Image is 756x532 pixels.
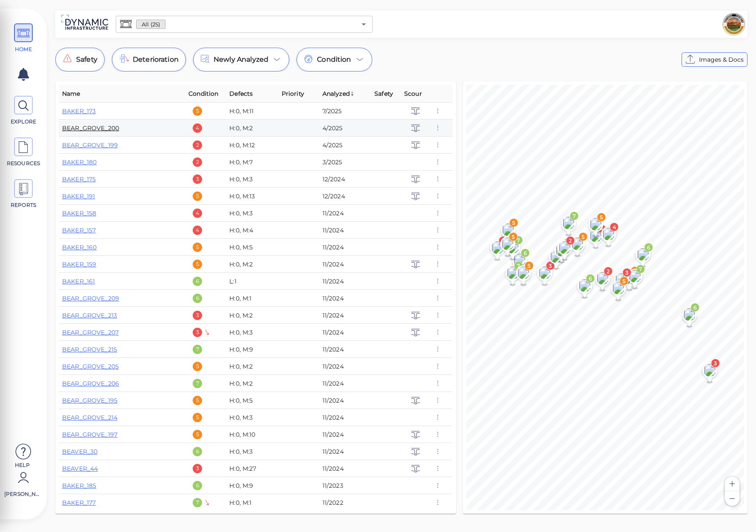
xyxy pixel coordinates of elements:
div: 7 [193,498,202,507]
div: H:0, M:2 [229,379,274,388]
a: BAKER_173 [62,107,96,115]
span: REPORTS [6,201,42,209]
text: 4 [613,224,616,230]
div: H:0, M:9 [229,345,274,354]
span: Analyzed [322,89,355,99]
div: 12/2024 [322,192,368,200]
div: 6 [193,481,202,490]
span: HOME [6,46,42,53]
div: 7/2025 [322,107,368,115]
div: 11/2024 [322,447,368,456]
text: 5 [512,220,515,226]
span: Images & Docs [699,54,744,65]
a: BEAR_GROVE_206 [62,380,119,387]
div: 3 [193,328,202,337]
span: Newly Analyzed [214,54,268,65]
div: H:0, M:5 [229,396,274,405]
span: All (25) [137,20,165,29]
span: Deterioration [133,54,179,65]
a: BEAR_GROVE_205 [62,363,119,370]
button: Open [358,18,370,30]
div: H:0, M:2 [229,260,274,269]
div: 6 [193,277,202,286]
div: 6 [193,294,202,303]
div: 11/2024 [322,396,368,405]
a: REPORTS [4,179,43,209]
a: BAKER_160 [62,243,97,251]
button: Zoom out [725,491,739,506]
div: H:0, M:10 [229,430,274,439]
div: 11/2024 [322,311,368,320]
a: BEAR_GROVE_197 [62,431,117,438]
a: BAKER_159 [62,260,96,268]
div: H:0, M:13 [229,192,274,200]
span: Defects [229,89,253,99]
span: Help [4,461,40,468]
a: RESOURCES [4,137,43,167]
div: 4 [193,226,202,235]
a: BEAR_GROVE_199 [62,141,118,149]
div: 11/2024 [322,294,368,303]
text: 3 [713,360,717,366]
div: H:0, M:3 [229,328,274,337]
a: BEAR_GROVE_207 [62,329,119,336]
span: [PERSON_NAME] [4,490,40,498]
div: 5 [193,192,202,201]
div: 5 [193,396,202,405]
div: 11/2024 [322,243,368,252]
text: 5 [599,214,603,220]
text: 5 [527,263,531,269]
div: 11/2024 [322,209,368,217]
div: 4/2025 [322,141,368,149]
a: BEAR_GROVE_215 [62,346,117,353]
a: BEAR_GROVE_214 [62,414,117,421]
div: H:0, M:12 [229,141,274,149]
div: 3/2025 [322,158,368,166]
text: 6 [693,304,697,311]
div: 11/2024 [322,328,368,337]
text: 2 [606,268,610,275]
a: BAKER_158 [62,209,96,217]
div: 5 [193,430,202,439]
a: BAKER_180 [62,158,97,166]
text: 2 [568,237,572,244]
a: BEAR_GROVE_209 [62,295,119,302]
a: BAKER_185 [62,482,96,489]
span: Condition [317,54,351,65]
a: BEAR_GROVE_195 [62,397,117,404]
a: BEAR_GROVE_200 [62,124,119,132]
text: 5 [511,234,515,240]
div: H:0, M:3 [229,209,274,217]
div: H:0, M:9 [229,481,274,490]
div: 6 [193,447,202,456]
div: 11/2022 [322,498,368,507]
div: H:0, M:3 [229,175,274,183]
div: H:0, M:5 [229,243,274,252]
div: 7 [193,379,202,388]
a: HOME [4,23,43,53]
div: 11/2024 [322,260,368,269]
a: BAKER_177 [62,499,96,506]
iframe: Chat [720,494,750,526]
a: BEAVER_44 [62,465,98,472]
canvas: Map [466,85,744,510]
div: H:0, M:2 [229,124,274,132]
a: BAKER_191 [62,192,95,200]
div: H:0, M:11 [229,107,274,115]
div: 3 [193,464,202,473]
div: 11/2024 [322,464,368,473]
div: 5 [193,106,202,116]
span: EXPLORE [6,118,42,126]
div: H:0, M:7 [229,158,274,166]
div: 11/2024 [322,413,368,422]
a: BAKER_157 [62,226,96,234]
div: 3 [193,174,202,184]
div: 11/2024 [322,430,368,439]
text: 3 [625,269,628,276]
span: Name [62,89,80,99]
div: 11/2024 [322,362,368,371]
div: H:0, M:27 [229,464,274,473]
div: 12/2024 [322,175,368,183]
div: H:0, M:2 [229,311,274,320]
div: 11/2024 [322,345,368,354]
